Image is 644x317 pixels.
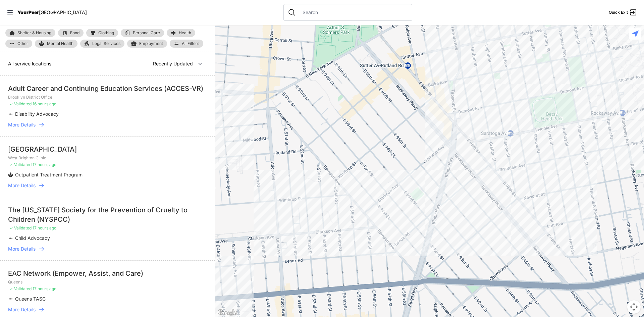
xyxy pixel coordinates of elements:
[33,101,56,106] span: 16 hours ago
[8,61,51,66] span: All service locations
[8,246,36,252] span: More Details
[133,31,160,35] span: Personal Care
[98,31,114,35] span: Clothing
[47,41,73,46] span: Mental Health
[127,40,167,48] a: Employment
[15,296,46,302] span: Queens TASC
[92,41,120,46] span: Legal Services
[9,162,32,167] span: ✓ Validated
[70,31,79,35] span: Food
[8,145,207,154] div: [GEOGRAPHIC_DATA]
[8,306,207,313] a: More Details
[35,40,77,48] a: Mental Health
[216,308,238,317] a: Open this area in Google Maps (opens a new window)
[17,31,51,35] span: Shelter & Housing
[167,29,195,37] a: Health
[627,300,641,314] button: Map camera controls
[17,42,28,46] span: Other
[86,29,118,37] a: Clothing
[15,111,59,117] span: Disability Advocacy
[8,84,207,93] div: Adult Career and Continuing Education Services (ACCES-VR)
[5,29,55,37] a: Shelter & Housing
[121,29,164,37] a: Personal Care
[33,162,56,167] span: 17 hours ago
[8,279,207,285] p: Queens
[609,10,628,15] span: Quick Exit
[15,235,50,241] span: Child Advocacy
[609,8,637,16] a: Quick Exit
[8,205,207,224] div: The [US_STATE] Society for the Prevention of Cruelty to Children (NYSPCC)
[179,31,191,35] span: Health
[8,121,36,128] span: More Details
[8,269,207,278] div: EAC Network (Empower, Assist, and Care)
[8,121,207,128] a: More Details
[8,182,36,189] span: More Details
[39,9,87,15] span: [GEOGRAPHIC_DATA]
[8,155,207,161] p: West Brighton Clinic
[182,42,199,46] span: All Filters
[17,10,87,14] a: YourPeer[GEOGRAPHIC_DATA]
[33,225,56,230] span: 17 hours ago
[17,9,39,15] span: YourPeer
[9,225,32,230] span: ✓ Validated
[216,308,238,317] img: Google
[8,182,207,189] a: More Details
[139,41,163,46] span: Employment
[9,286,32,291] span: ✓ Validated
[80,40,124,48] a: Legal Services
[299,9,408,16] input: Search
[8,306,36,313] span: More Details
[5,40,32,48] a: Other
[8,246,207,252] a: More Details
[9,101,32,106] span: ✓ Validated
[8,95,207,100] p: Brooklyn District Office
[15,172,83,177] span: Outpatient Treatment Program
[33,286,56,291] span: 17 hours ago
[170,40,203,48] a: All Filters
[58,29,84,37] a: Food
